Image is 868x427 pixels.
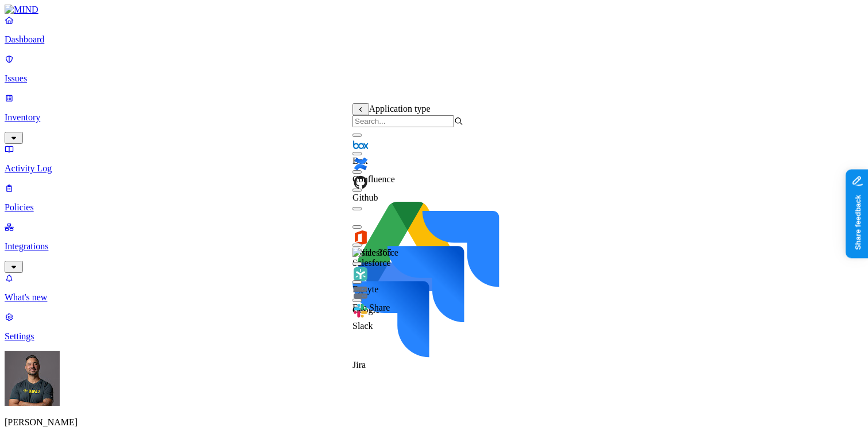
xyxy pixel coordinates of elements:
span: Jira [352,360,366,370]
p: Dashboard [5,34,863,45]
a: Policies [5,183,863,213]
a: Inventory [5,93,863,142]
img: jira [352,211,499,358]
img: salesforce [352,248,398,258]
p: Integrations [5,241,863,252]
img: confluence [352,156,369,172]
p: Issues [5,73,863,84]
a: Activity Log [5,144,863,174]
img: Samuel Hill [5,351,60,406]
span: Application type [369,104,431,113]
p: Activity Log [5,163,863,174]
input: Search... [352,115,454,127]
a: Dashboard [5,15,863,45]
p: Settings [5,331,863,342]
img: google-drive [352,193,463,303]
img: fileshare [352,284,369,300]
a: MIND [5,5,863,15]
p: Inventory [5,112,863,123]
a: What's new [5,273,863,303]
a: Issues [5,54,863,84]
span: Slack [352,321,373,331]
img: office-365 [352,229,369,245]
a: Settings [5,312,863,342]
a: Integrations [5,222,863,271]
img: egnyte [352,266,369,282]
p: What's new [5,292,863,303]
img: MIND [5,5,38,15]
img: box [352,138,369,154]
img: slack [352,303,369,319]
img: github [352,174,369,190]
p: Policies [5,202,863,213]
